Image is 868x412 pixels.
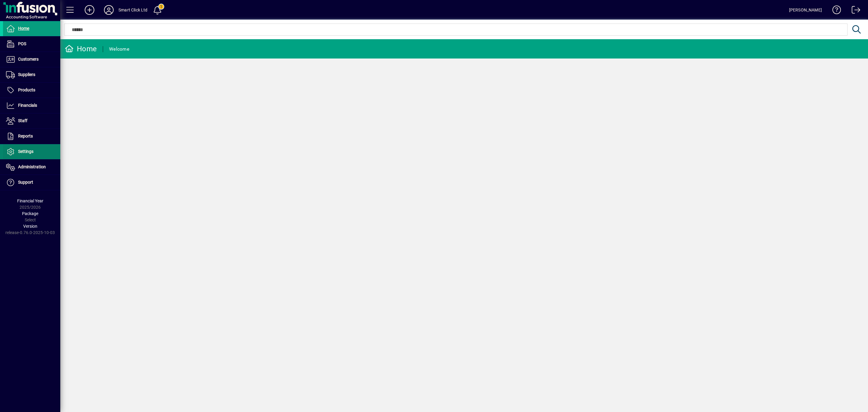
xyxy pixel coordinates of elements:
[3,36,60,52] a: POS
[18,87,35,92] span: Products
[3,144,60,159] a: Settings
[80,5,99,15] button: Add
[18,26,29,31] span: Home
[109,44,129,54] div: Welcome
[789,5,822,15] div: [PERSON_NAME]
[3,83,60,98] a: Products
[3,67,60,82] a: Suppliers
[22,211,38,216] span: Package
[3,160,60,175] a: Administration
[18,134,33,138] span: Reports
[23,224,37,229] span: Version
[3,98,60,113] a: Financials
[3,52,60,67] a: Customers
[18,149,33,154] span: Settings
[18,103,37,108] span: Financials
[18,57,39,62] span: Customers
[18,180,33,185] span: Support
[3,129,60,144] a: Reports
[99,5,118,15] button: Profile
[3,175,60,190] a: Support
[18,164,46,169] span: Administration
[118,5,148,15] div: Smart Click Ltd
[18,41,26,46] span: POS
[18,72,35,77] span: Suppliers
[3,113,60,128] a: Staff
[847,1,860,21] a: Logout
[18,118,27,123] span: Staff
[65,44,97,54] div: Home
[17,198,43,203] span: Financial Year
[828,1,841,21] a: Knowledge Base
